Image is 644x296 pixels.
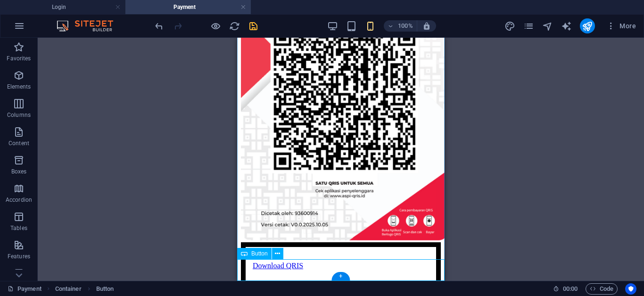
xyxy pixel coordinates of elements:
[229,20,240,32] button: reload
[331,272,350,280] div: +
[504,21,515,32] i: Design (Ctrl+Alt+Y)
[7,111,31,119] p: Columns
[8,140,29,147] p: Content
[586,283,618,295] button: Code
[606,21,636,31] span: More
[561,21,572,32] i: AI Writer
[384,20,417,32] button: 100%
[504,20,516,32] button: design
[54,20,125,32] img: Editor Logo
[125,2,251,12] h4: Payment
[10,224,27,232] p: Tables
[229,21,240,32] i: Reload page
[6,196,32,204] p: Accordion
[8,253,30,260] p: Features
[580,18,595,33] button: publish
[153,20,165,32] button: undo
[523,20,535,32] button: pages
[248,21,259,32] i: Save (Ctrl+S)
[11,168,27,175] p: Boxes
[398,20,413,32] h6: 100%
[55,283,82,295] span: Click to select. Double-click to edit
[582,21,593,32] i: Publish
[570,285,571,292] span: :
[561,20,572,32] button: text_generator
[542,21,553,32] i: Navigator
[523,21,534,32] i: Pages (Ctrl+Alt+S)
[7,55,31,62] p: Favorites
[251,251,268,256] span: Button
[248,20,259,32] button: save
[625,283,636,295] button: Usercentrics
[8,283,41,295] a: Click to cancel selection. Double-click to open Pages
[590,283,613,295] span: Code
[542,20,553,32] button: navigator
[603,18,640,33] button: More
[563,283,578,295] span: 00 00
[55,283,114,295] nav: breadcrumb
[154,21,165,32] i: Undo: Change padding (Ctrl+Z)
[7,83,31,90] p: Elements
[96,283,114,295] span: Click to select. Double-click to edit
